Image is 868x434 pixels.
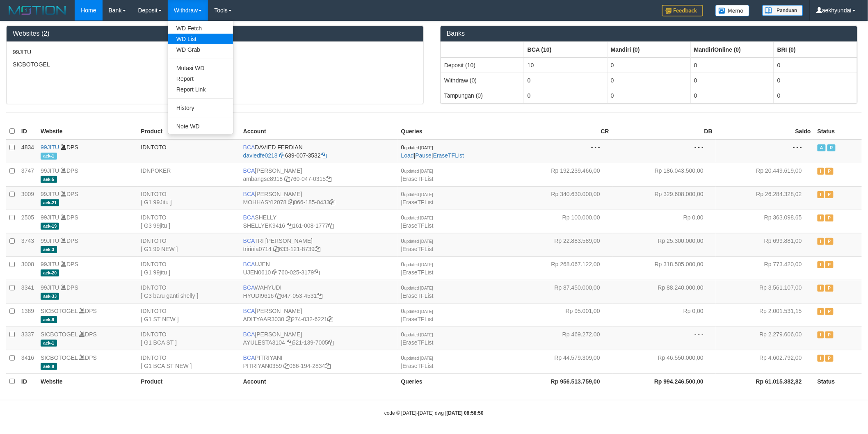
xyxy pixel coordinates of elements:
[275,292,281,299] a: Copy HYUDI9616 to clipboard
[243,308,255,314] span: BCA
[41,238,59,244] a: 99JITU
[691,42,774,57] th: Group: activate to sort column ascending
[825,261,834,268] span: Paused
[13,60,417,69] p: SICBOTOGEL
[401,308,434,322] span: |
[612,210,716,233] td: Rp 0,00
[243,191,255,197] span: BCA
[608,57,691,73] td: 0
[612,350,716,373] td: Rp 46.550.000,00
[509,256,612,280] td: Rp 268.067.122,00
[401,261,433,267] span: 0
[325,363,331,369] a: Copy 0661942834 to clipboard
[240,303,398,327] td: [PERSON_NAME] 274-032-6221
[243,144,255,151] span: BCA
[18,373,37,389] th: ID
[716,163,814,186] td: Rp 20.449.619,00
[814,373,862,389] th: Status
[447,410,484,416] strong: [DATE] 08:58:50
[398,123,509,139] th: Queries
[41,167,59,174] a: 99JITU
[37,233,137,256] td: DPS
[137,256,240,280] td: IDNTOTO [ G1 99jitu ]
[441,88,524,103] td: Tampungan (0)
[243,176,283,182] a: ambangse8918
[243,284,255,291] span: BCA
[509,186,612,210] td: Rp 340.630.000,00
[41,331,78,338] a: SICBOTOGEL
[13,30,417,37] h3: Websites (2)
[18,186,37,210] td: 3009
[716,280,814,303] td: Rp 3.561.107,00
[37,210,137,233] td: DPS
[762,5,803,16] img: panduan.png
[137,139,240,163] td: IDNTOTO
[243,339,285,346] a: AYULESTA3104
[272,269,278,276] a: Copy UJEN0610 to clipboard
[37,139,137,163] td: DPS
[243,331,255,338] span: BCA
[41,246,57,253] span: aek-3
[402,199,433,206] a: EraseTFList
[401,152,414,159] a: Load
[818,144,826,151] span: Active
[168,121,233,132] a: Note WD
[818,261,824,268] span: Inactive
[715,5,750,16] img: Button%20Memo.svg
[137,123,240,139] th: Product
[608,42,691,57] th: Group: activate to sort column ascending
[818,238,824,245] span: Inactive
[137,303,240,327] td: IDNTOTO [ G1 ST NEW ]
[774,88,857,103] td: 0
[774,42,857,57] th: Group: activate to sort column ascending
[401,261,434,276] span: |
[401,144,433,151] span: 0
[401,331,434,346] span: |
[509,210,612,233] td: Rp 100.000,00
[317,292,323,299] a: Copy 6470534531 to clipboard
[825,168,834,175] span: Paused
[243,269,271,276] a: UJEN0610
[825,215,834,222] span: Paused
[18,210,37,233] td: 2505
[441,42,524,57] th: Group: activate to sort column ascending
[716,123,814,139] th: Saldo
[401,214,434,229] span: |
[18,303,37,327] td: 1389
[612,256,716,280] td: Rp 318.505.000,00
[273,246,279,252] a: Copy tririnia0714 to clipboard
[18,139,37,163] td: 4834
[168,34,233,44] a: WD List
[509,123,612,139] th: CR
[509,280,612,303] td: Rp 87.450.000,00
[18,123,37,139] th: ID
[41,340,57,347] span: aek-1
[818,215,824,222] span: Inactive
[41,363,57,370] span: aek-8
[608,88,691,103] td: 0
[825,191,834,198] span: Paused
[287,339,292,346] a: Copy AYULESTA3104 to clipboard
[398,373,509,389] th: Queries
[612,303,716,327] td: Rp 0,00
[524,57,608,73] td: 10
[774,73,857,88] td: 0
[509,163,612,186] td: Rp 192.239.466,00
[283,363,289,369] a: Copy PITRIYAN0359 to clipboard
[41,191,59,197] a: 99JITU
[402,269,433,276] a: EraseTFList
[825,308,834,315] span: Paused
[321,152,327,159] a: Copy 6390073532 to clipboard
[401,331,433,338] span: 0
[243,363,282,369] a: PITRIYAN0359
[524,42,608,57] th: Group: activate to sort column ascending
[818,168,824,175] span: Inactive
[716,186,814,210] td: Rp 26.284.328,02
[137,163,240,186] td: IDNPOKER
[716,139,814,163] td: - - -
[41,270,59,276] span: aek-20
[524,73,608,88] td: 0
[825,355,834,362] span: Paused
[402,292,433,299] a: EraseTFList
[284,176,290,182] a: Copy ambangse8918 to clipboard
